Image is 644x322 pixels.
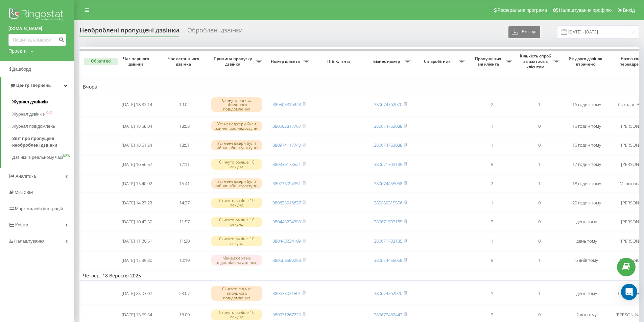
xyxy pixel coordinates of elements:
[79,27,179,37] div: Необроблені пропущені дзвінки
[468,194,516,212] td: 1
[12,111,45,118] span: Журнал дзвінків
[211,159,262,169] div: Скинуто раніше 10 секунд
[211,121,262,131] div: Усі менеджери були зайняті або недоступні
[211,236,262,246] div: Скинуто раніше 10 секунд
[272,142,301,148] a: 380974117740
[498,7,547,13] span: Реферальна програма
[563,282,610,304] td: день тому
[1,77,74,94] a: Центр звернень
[374,101,402,107] a: 380674762070
[16,83,51,88] span: Центр звернень
[119,56,155,67] span: Час першого дзвінка
[8,48,27,54] div: Проекти
[468,251,516,269] td: 5
[211,286,262,301] div: Скинуто під час вітального повідомлення
[516,94,563,116] td: 1
[563,251,610,269] td: 6 днів тому
[8,25,66,32] a: [DOMAIN_NAME]
[211,178,262,189] div: Усі менеджери були зайняті або недоступні
[516,136,563,154] td: 0
[15,222,28,227] span: Кошти
[8,34,66,46] input: Пошук за номером
[161,155,208,173] td: 17:11
[113,194,161,212] td: [DATE] 14:27:23
[14,239,45,244] span: Налаштування
[272,290,301,296] a: 380635021501
[113,213,161,231] td: [DATE] 10:43:50
[516,194,563,212] td: 0
[468,117,516,135] td: 1
[12,123,55,130] span: Журнал повідомлень
[318,59,361,64] span: ПІБ Клієнта
[161,117,208,135] td: 18:58
[468,136,516,154] td: 1
[161,213,208,231] td: 11:57
[161,94,208,116] td: 19:02
[12,132,74,151] a: Звіт про пропущені необроблені дзвінки
[166,56,202,67] span: Час останнього дзвінка
[468,94,516,116] td: 2
[161,136,208,154] td: 18:51
[621,284,637,300] div: Open Intercom Messenger
[374,219,402,225] a: 380671703185
[370,59,405,64] span: Бізнес номер
[113,155,161,173] td: [DATE] 16:56:57
[211,97,262,112] div: Скинуто під час вітального повідомлення
[84,58,118,65] button: Обрати всі
[12,151,74,164] a: Дзвінки в реальному часіNEW
[12,108,74,120] a: Журнал дзвінківOLD
[374,161,402,167] a: 380671703185
[211,217,262,227] div: Скинуто раніше 10 секунд
[161,232,208,250] td: 11:20
[563,213,610,231] td: день тому
[563,155,610,173] td: 17 годин тому
[519,53,553,69] span: Кількість спроб зв'язатись з клієнтом
[374,200,402,206] a: 380989315556
[468,155,516,173] td: 5
[516,251,563,269] td: 1
[12,154,63,161] span: Дзвінки в реальному часі
[374,312,402,318] a: 380675462442
[468,232,516,250] td: 1
[211,255,262,265] div: Менеджери не відповіли на дзвінок
[113,251,161,269] td: [DATE] 12:39:30
[272,219,301,225] a: 380443234359
[272,200,301,206] a: 380633916637
[161,251,208,269] td: 10:19
[374,180,402,187] a: 380674455068
[272,161,301,167] a: 380936173521
[563,232,610,250] td: день тому
[516,117,563,135] td: 0
[15,206,63,211] span: Маркетплейс інтеграцій
[12,120,74,132] a: Журнал повідомлень
[272,312,301,318] a: 380971267225
[161,282,208,304] td: 23:07
[113,232,161,250] td: [DATE] 11:20:51
[516,155,563,173] td: 1
[211,140,262,150] div: Усі менеджери були зайняті або недоступні
[113,136,161,154] td: [DATE] 18:51:24
[418,59,459,64] span: Співробітник
[374,142,402,148] a: 380674762088
[272,180,301,187] a: 380733094351
[211,309,262,320] div: Скинуто раніше 10 секунд
[16,174,36,179] span: Аналiтика
[563,175,610,193] td: 18 годин тому
[468,282,516,304] td: 1
[563,136,610,154] td: 15 годин тому
[113,94,161,116] td: [DATE] 18:32:14
[472,56,506,67] span: Пропущених від клієнта
[272,257,301,263] a: 380668580258
[113,175,161,193] td: [DATE] 15:40:02
[374,257,402,263] a: 380674455068
[12,135,71,149] span: Звіт про пропущені необроблені дзвінки
[211,56,256,67] span: Причина пропуску дзвінка
[563,194,610,212] td: 20 годин тому
[272,123,301,129] a: 380503817767
[187,27,243,37] div: Оброблені дзвінки
[161,194,208,212] td: 14:27
[269,59,303,64] span: Номер клієнта
[211,198,262,208] div: Скинуто раніше 10 секунд
[563,94,610,116] td: 16 годин тому
[516,175,563,193] td: 1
